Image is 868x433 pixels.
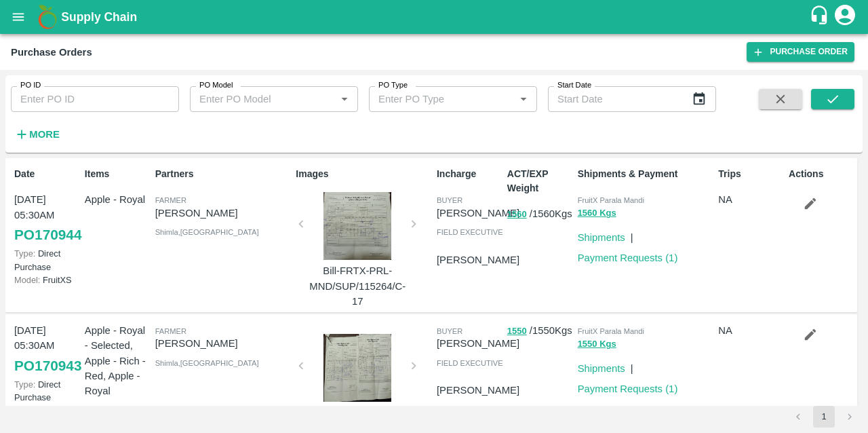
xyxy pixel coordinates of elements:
[507,206,572,222] p: / 1560 Kgs
[625,225,633,245] div: |
[813,406,835,428] button: page 1
[507,323,572,339] p: / 1550 Kgs
[3,1,34,33] button: open drawer
[437,228,503,236] span: field executive
[85,192,150,207] p: Apple - Royal
[14,192,79,223] p: [DATE] 05:30AM
[34,3,61,31] img: logo
[14,223,81,247] a: PO170944
[578,363,625,374] a: Shipments
[437,359,503,367] span: field executive
[85,323,150,398] p: Apple - Royal - Selected, Apple - Rich - Red, Apple - Royal
[14,247,79,273] p: Direct Purchase
[194,90,332,108] input: Enter PO Model
[548,86,692,112] input: Start Date
[199,80,233,91] label: PO Model
[11,123,63,146] button: More
[373,90,511,108] input: Enter PO Type
[718,192,783,207] p: NA
[578,327,644,335] span: FruitX Parala Mandi
[578,196,644,204] span: FruitX Parala Mandi
[437,336,519,351] p: [PERSON_NAME]
[578,383,678,394] a: Payment Requests (1)
[718,167,783,181] p: Trips
[809,5,833,29] div: customer-support
[578,337,616,352] button: 1550 Kgs
[20,80,41,91] label: PO ID
[378,80,408,91] label: PO Type
[437,196,462,204] span: buyer
[437,167,502,181] p: Incharge
[14,323,79,354] p: [DATE] 05:30AM
[14,404,79,417] p: FruitXS
[507,207,527,223] button: 1560
[692,92,707,107] button: Choose date
[785,406,863,428] nav: pagination navigation
[155,228,259,236] span: Shimla , [GEOGRAPHIC_DATA]
[515,90,532,108] button: Open
[336,90,353,108] button: Open
[155,206,291,221] p: [PERSON_NAME]
[14,354,81,378] a: PO170943
[437,327,462,335] span: buyer
[578,232,625,243] a: Shipments
[29,129,60,140] strong: More
[61,7,809,26] a: Supply Chain
[85,167,150,181] p: Items
[578,206,616,221] button: 1560 Kgs
[155,196,186,204] span: Farmer
[61,10,137,24] b: Supply Chain
[155,167,291,181] p: Partners
[14,379,35,390] span: Type:
[155,359,259,367] span: Shimla , [GEOGRAPHIC_DATA]
[789,167,854,181] p: Actions
[14,275,40,285] span: Model:
[307,263,408,309] p: Bill-FRTX-PRL-MND/SUP/115264/C-17
[718,323,783,338] p: NA
[14,378,79,404] p: Direct Purchase
[833,3,857,31] div: account of current user
[14,274,79,286] p: FruitXS
[296,167,431,181] p: Images
[155,327,186,335] span: Farmer
[11,86,179,112] input: Enter PO ID
[747,42,854,62] a: Purchase Order
[557,80,591,91] label: Start Date
[625,356,633,376] div: |
[155,336,291,351] p: [PERSON_NAME]
[11,43,92,61] div: Purchase Orders
[14,167,79,181] p: Date
[437,252,519,267] p: [PERSON_NAME]
[507,167,572,195] p: ACT/EXP Weight
[437,383,519,398] p: [PERSON_NAME]
[14,248,35,259] span: Type:
[437,206,519,221] p: [PERSON_NAME]
[578,167,713,181] p: Shipments & Payment
[578,252,678,263] a: Payment Requests (1)
[507,324,527,339] button: 1550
